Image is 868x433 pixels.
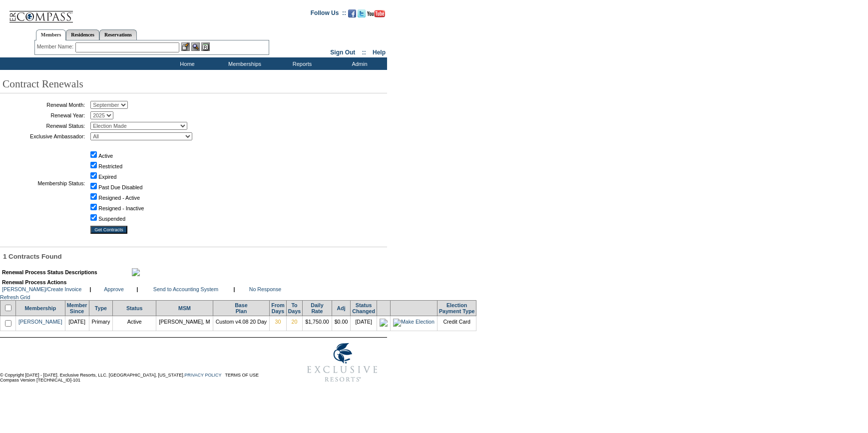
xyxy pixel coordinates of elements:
a: Send to Accounting System [153,286,218,292]
td: Memberships [215,57,272,70]
label: Resigned - Inactive [98,205,144,211]
a: Members [36,29,66,40]
a: Approve [104,286,124,292]
a: [PERSON_NAME] [18,319,62,325]
a: MemberSince [67,302,87,314]
b: | [90,286,91,292]
a: BasePlan [235,302,247,314]
a: Sign Out [330,49,355,56]
a: Adj [337,305,345,311]
span: 1 Contracts Found [3,253,62,260]
td: Active [113,316,156,331]
td: Renewal Year: [2,111,85,119]
td: Primary [89,316,113,331]
td: Home [157,57,215,70]
td: Custom v4.08 20 Day [213,316,269,331]
td: Follow Us :: [311,8,346,20]
a: Type [95,305,107,311]
label: Suspended [98,216,125,222]
a: StatusChanged [352,302,375,314]
span: Select/Deselect All [3,306,13,312]
td: $0.00 [332,316,351,331]
td: Renewal Status: [2,122,85,130]
td: 30 [270,316,287,331]
a: FromDays [271,302,285,314]
td: Membership Status: [2,143,85,223]
td: 20 [286,316,302,331]
img: View [191,42,200,51]
td: [DATE] [65,316,89,331]
a: ToDays [288,302,301,314]
a: Become our fan on Facebook [348,12,356,18]
a: No Response [249,286,282,292]
label: Past Due Disabled [98,184,142,190]
img: Compass Home [8,2,73,23]
b: | [137,286,138,292]
img: Exclusive Resorts [298,338,387,388]
td: Admin [330,57,387,70]
a: PRIVACY POLICY [184,373,221,378]
a: TERMS OF USE [225,373,259,378]
a: Status [126,305,143,311]
div: Member Name: [37,42,75,51]
a: Reservations [99,29,137,40]
td: [PERSON_NAME], M [156,316,213,331]
img: Reservations [201,42,210,51]
label: Restricted [98,163,122,169]
a: Residences [66,29,99,40]
input: Get Contracts [90,226,127,234]
img: Follow us on Twitter [358,9,366,17]
a: Help [373,49,386,56]
label: Resigned - Active [98,195,140,201]
label: Expired [98,174,116,180]
img: Make Election [393,319,434,327]
td: $1,750.00 [303,316,332,331]
b: Renewal Process Actions [2,279,66,285]
td: Exclusive Ambassador: [2,132,85,140]
b: | [234,286,235,292]
b: Renewal Process Status Descriptions [2,269,97,275]
a: Membership [24,305,56,311]
span: :: [362,49,366,56]
img: Become our fan on Facebook [348,9,356,17]
a: Follow us on Twitter [358,12,366,18]
a: [PERSON_NAME]/Create Invoice [2,286,81,292]
img: Subscribe to our YouTube Channel [367,10,385,17]
a: ElectionPayment Type [439,302,474,314]
td: [DATE] [351,316,377,331]
a: Subscribe to our YouTube Channel [367,12,385,18]
img: maximize.gif [132,268,140,276]
img: icon_electionmade.gif [380,319,388,327]
a: MSM [178,305,191,311]
td: Reports [272,57,330,70]
a: DailyRate [311,302,323,314]
img: b_edit.gif [181,42,190,51]
td: Credit Card [437,316,476,331]
td: Renewal Month: [2,101,85,109]
label: Active [98,153,113,159]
